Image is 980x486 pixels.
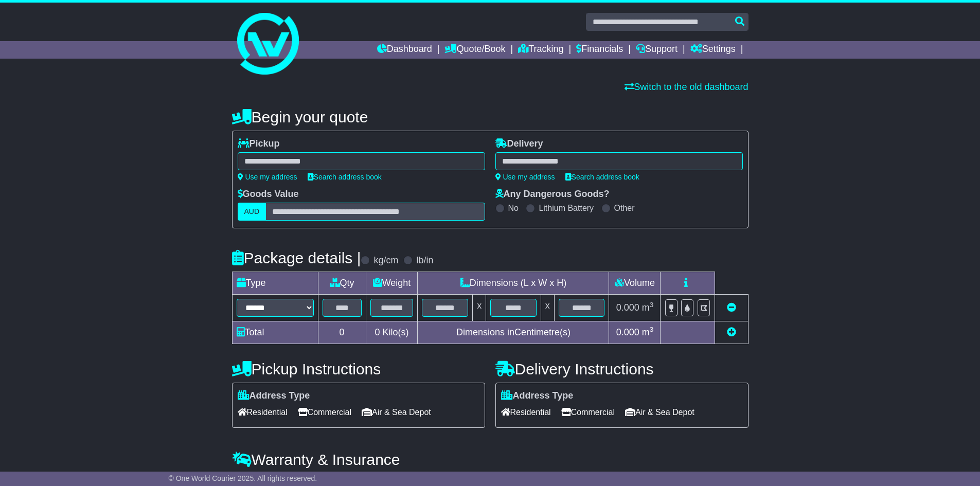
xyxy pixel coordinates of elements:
label: kg/cm [373,255,398,266]
a: Add new item [727,327,736,337]
span: Air & Sea Depot [362,404,431,420]
td: Dimensions in Centimetre(s) [418,321,609,344]
label: AUD [238,203,266,221]
sup: 3 [650,301,654,309]
a: Use my address [495,173,555,181]
label: lb/in [416,255,433,266]
a: Use my address [238,173,297,181]
sup: 3 [650,326,654,333]
h4: Pickup Instructions [232,361,485,377]
label: Other [614,203,635,213]
span: Commercial [298,404,351,420]
span: m [642,302,654,313]
td: Total [232,321,318,344]
td: x [473,295,486,321]
a: Support [636,41,678,59]
span: Residential [501,404,551,420]
label: Delivery [495,138,543,150]
h4: Begin your quote [232,109,749,125]
span: 0.000 [616,327,639,337]
td: Kilo(s) [366,321,418,344]
span: Commercial [561,404,615,420]
td: Dimensions (L x W x H) [418,272,609,295]
td: 0 [318,321,366,344]
a: Switch to the old dashboard [625,82,748,92]
a: Search address book [565,173,639,181]
a: Settings [690,41,736,59]
td: Volume [609,272,661,295]
label: Goods Value [238,189,299,200]
label: Lithium Battery [539,203,594,213]
span: 0 [375,327,380,337]
span: m [642,327,654,337]
a: Financials [576,41,623,59]
a: Tracking [518,41,563,59]
label: Address Type [501,390,574,402]
label: Any Dangerous Goods? [495,189,610,200]
span: Air & Sea Depot [625,404,694,420]
span: 0.000 [616,302,639,313]
label: No [508,203,519,213]
a: Quote/Book [444,41,505,59]
label: Pickup [238,138,280,150]
span: © One World Courier 2025. All rights reserved. [169,474,317,482]
h4: Package details | [232,249,361,266]
a: Remove this item [727,302,736,313]
td: Type [232,272,318,295]
td: Weight [366,272,418,295]
td: Qty [318,272,366,295]
td: x [541,295,554,321]
h4: Delivery Instructions [495,361,749,377]
a: Dashboard [377,41,432,59]
span: Residential [238,404,288,420]
h4: Warranty & Insurance [232,451,749,468]
a: Search address book [308,173,382,181]
label: Address Type [238,390,310,402]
